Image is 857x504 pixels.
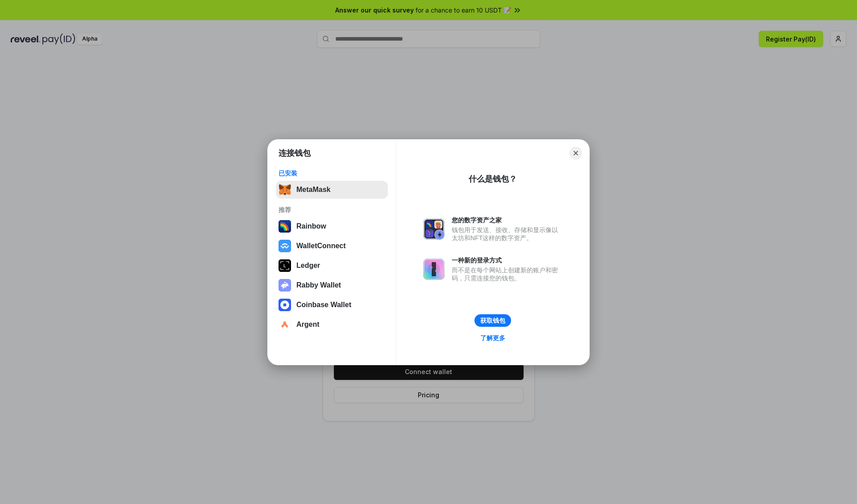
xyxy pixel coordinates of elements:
[279,148,311,158] h1: 连接钱包
[296,301,351,309] div: Coinbase Wallet
[296,222,326,230] div: Rainbow
[452,226,562,242] div: 钱包用于发送、接收、存储和显示像以太坊和NFT这样的数字资产。
[276,296,388,314] button: Coinbase Wallet
[480,317,505,325] div: 获取钱包
[570,147,582,159] button: Close
[276,237,388,255] button: WalletConnect
[279,169,385,177] div: 已安装
[474,314,511,327] button: 获取钱包
[276,217,388,235] button: Rainbow
[279,259,291,272] img: svg+xml,%3Csvg%20xmlns%3D%22http%3A%2F%2Fwww.w3.org%2F2000%2Fsvg%22%20width%3D%2228%22%20height%3...
[452,266,562,282] div: 而不是在每个网站上创建新的账户和密码，只需连接您的钱包。
[469,174,517,184] div: 什么是钱包？
[279,206,385,214] div: 推荐
[276,316,388,333] button: Argent
[296,321,320,329] div: Argent
[279,240,291,252] img: svg+xml,%3Csvg%20width%3D%2228%22%20height%3D%2228%22%20viewBox%3D%220%200%2028%2028%22%20fill%3D...
[296,262,320,270] div: Ledger
[279,220,291,233] img: svg+xml,%3Csvg%20width%3D%22120%22%20height%3D%22120%22%20viewBox%3D%220%200%20120%20120%22%20fil...
[279,318,291,331] img: svg+xml,%3Csvg%20width%3D%2228%22%20height%3D%2228%22%20viewBox%3D%220%200%2028%2028%22%20fill%3D...
[296,281,341,289] div: Rabby Wallet
[276,181,388,199] button: MetaMask
[276,257,388,275] button: Ledger
[475,332,511,344] a: 了解更多
[279,299,291,311] img: svg+xml,%3Csvg%20width%3D%2228%22%20height%3D%2228%22%20viewBox%3D%220%200%2028%2028%22%20fill%3D...
[423,258,445,280] img: svg+xml,%3Csvg%20xmlns%3D%22http%3A%2F%2Fwww.w3.org%2F2000%2Fsvg%22%20fill%3D%22none%22%20viewBox...
[276,276,388,294] button: Rabby Wallet
[296,186,330,194] div: MetaMask
[452,256,562,264] div: 一种新的登录方式
[480,334,505,342] div: 了解更多
[279,279,291,292] img: svg+xml,%3Csvg%20xmlns%3D%22http%3A%2F%2Fwww.w3.org%2F2000%2Fsvg%22%20fill%3D%22none%22%20viewBox...
[279,183,291,196] img: svg+xml,%3Csvg%20fill%3D%22none%22%20height%3D%2233%22%20viewBox%3D%220%200%2035%2033%22%20width%...
[452,216,562,224] div: 您的数字资产之家
[296,242,346,250] div: WalletConnect
[423,218,445,240] img: svg+xml,%3Csvg%20xmlns%3D%22http%3A%2F%2Fwww.w3.org%2F2000%2Fsvg%22%20fill%3D%22none%22%20viewBox...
